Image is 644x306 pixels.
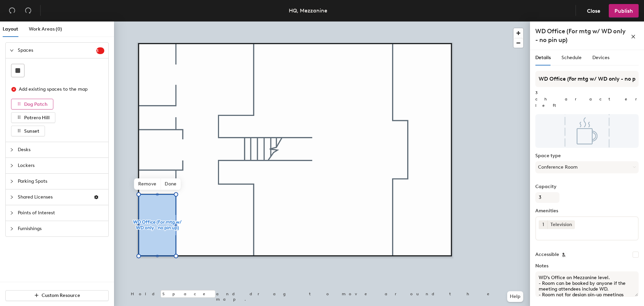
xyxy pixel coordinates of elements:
[631,34,636,39] span: close
[10,48,14,52] span: expanded
[18,221,104,236] span: Furnishings
[547,220,575,229] div: Television
[19,11,33,16] div: v 4.0.25
[134,178,161,190] span: Remove
[161,178,180,190] span: Done
[535,263,639,269] label: Notes
[96,47,104,54] sup: 3
[21,4,35,17] button: Redo (⌘ + ⇧ + Z)
[10,179,14,183] span: collapsed
[10,227,14,231] span: collapsed
[18,205,104,221] span: Points of Interest
[535,27,628,44] h4: WD Office (For mtg w/ WD only - no pin up)
[5,290,109,301] button: Custom Resource
[19,86,99,93] div: Add existing spaces to the map
[614,8,633,14] span: Publish
[535,271,639,297] textarea: WD's Office on Mezzanine level. - Room can be booked by anyone if the meeting attendees include W...
[18,174,104,189] span: Parking Spots
[17,17,74,23] div: Domain: [DOMAIN_NAME]
[96,48,104,53] span: 3
[11,17,16,23] img: website_grey.svg
[581,4,606,17] button: Close
[18,142,104,158] span: Desks
[11,87,16,92] span: close-circle
[74,40,113,44] div: Keywords by Traffic
[10,164,14,168] span: collapsed
[18,189,88,205] span: Shared Licenses
[18,39,23,44] img: tab_domain_overview_orange.svg
[539,220,547,229] button: 1
[535,252,559,257] label: Accessible
[9,7,15,14] span: undo
[535,153,639,159] label: Space type
[42,293,80,298] span: Custom Resource
[29,26,62,32] span: Work Areas (0)
[289,6,327,15] div: HQ, Mezzanine
[561,55,582,60] span: Schedule
[592,55,609,60] span: Devices
[10,195,14,199] span: collapsed
[535,161,639,173] button: Conference Room
[25,40,60,44] div: Domain Overview
[24,128,39,134] span: Sunset
[535,114,639,148] img: The space named WD Office (For mtg w/ WD only - no pin up)
[11,11,16,16] img: logo_orange.svg
[587,8,600,14] span: Close
[535,55,551,60] span: Details
[10,211,14,215] span: collapsed
[24,115,50,121] span: Potrero Hill
[5,4,19,17] button: Undo (⌘ + Z)
[11,126,45,136] button: Sunset
[535,208,639,214] label: Amenities
[24,101,48,107] span: Dog Patch
[535,184,639,189] label: Capacity
[542,221,544,228] span: 1
[3,26,18,32] span: Layout
[507,291,523,302] button: Help
[11,112,55,123] button: Potrero Hill
[11,99,53,110] button: Dog Patch
[10,148,14,152] span: collapsed
[535,90,639,109] p: 3 characters left
[609,4,639,17] button: Publish
[18,43,96,58] span: Spaces
[18,158,104,173] span: Lockers
[67,39,72,44] img: tab_keywords_by_traffic_grey.svg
